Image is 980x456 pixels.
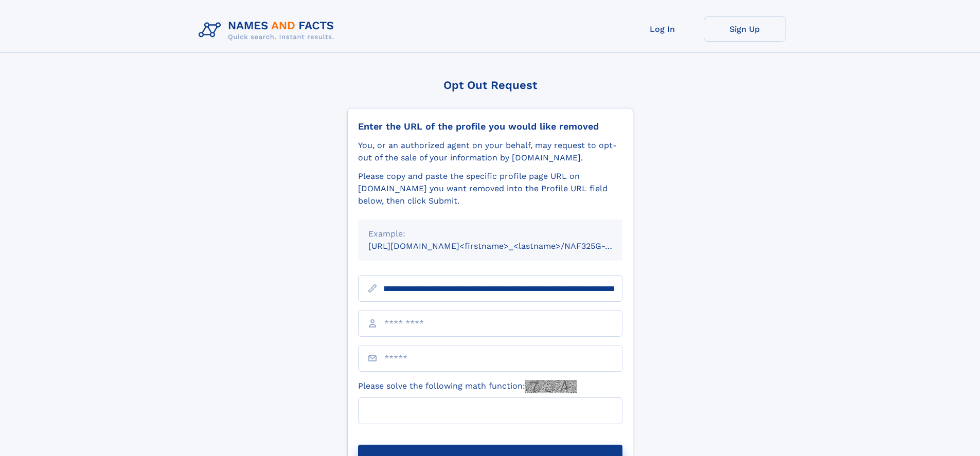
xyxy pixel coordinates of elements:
[347,79,633,92] div: Opt Out Request
[194,16,343,44] img: Logo Names and Facts
[704,16,786,42] a: Sign Up
[358,139,622,164] div: You, or an authorized agent on your behalf, may request to opt-out of the sale of your informatio...
[621,16,704,42] a: Log In
[358,380,577,393] label: Please solve the following math function:
[368,228,612,240] div: Example:
[368,241,642,251] small: [URL][DOMAIN_NAME]<firstname>_<lastname>/NAF325G-xxxxxxxx
[358,121,622,132] div: Enter the URL of the profile you would like removed
[358,170,622,207] div: Please copy and paste the specific profile page URL on [DOMAIN_NAME] you want removed into the Pr...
